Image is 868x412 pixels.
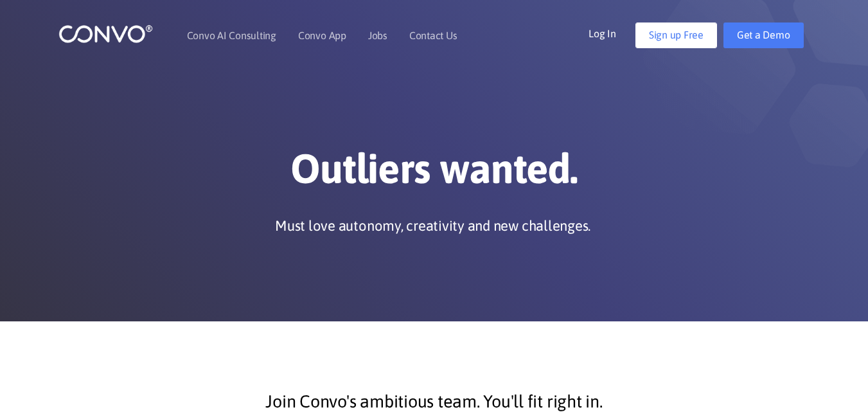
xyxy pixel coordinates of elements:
a: Contact Us [409,30,457,40]
p: Must love autonomy, creativity and new challenges. [275,216,590,235]
a: Sign up Free [635,22,717,48]
img: logo_1.png [58,24,153,44]
a: Convo AI Consulting [187,30,276,40]
h1: Outliers wanted. [78,144,791,203]
a: Log In [589,22,635,43]
a: Convo App [298,30,346,40]
a: Get a Demo [723,22,804,48]
a: Jobs [368,30,387,40]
